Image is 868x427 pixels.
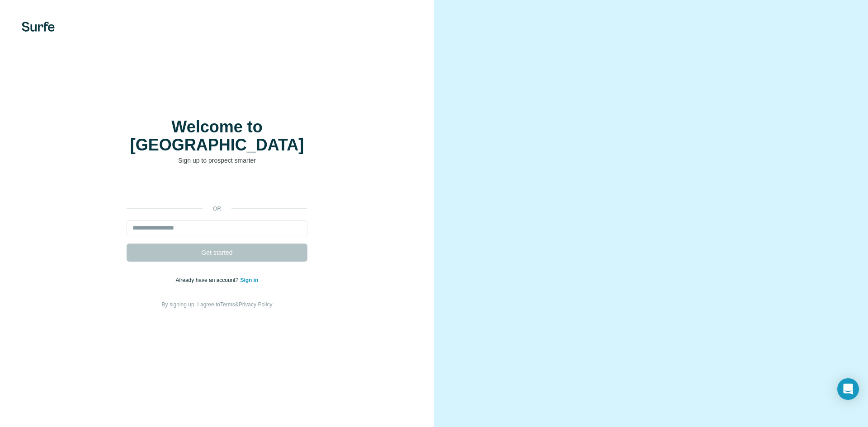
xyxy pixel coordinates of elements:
[127,156,307,165] p: Sign up to prospect smarter
[220,301,235,308] a: Terms
[127,118,307,154] h1: Welcome to [GEOGRAPHIC_DATA]
[239,301,273,308] a: Privacy Policy
[22,22,55,32] img: Surfe's logo
[162,301,273,308] span: By signing up, I agree to &
[122,178,312,198] iframe: Sign in with Google Button
[203,205,231,213] p: or
[837,378,859,400] div: Open Intercom Messenger
[240,277,258,283] a: Sign in
[176,277,241,283] span: Already have an account?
